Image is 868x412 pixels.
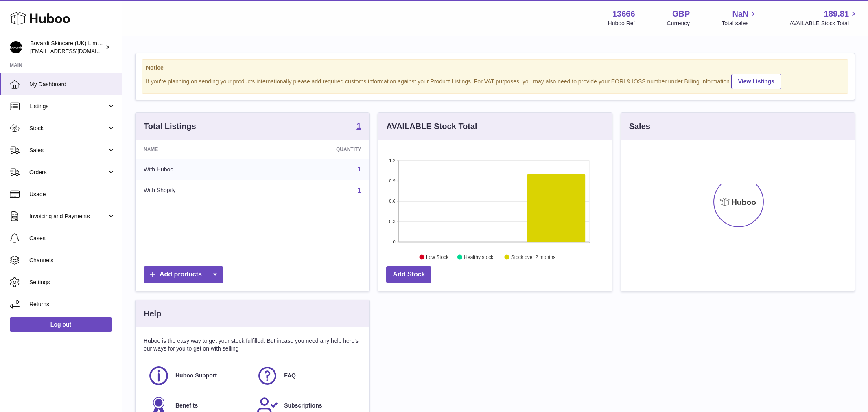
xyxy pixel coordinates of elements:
[29,103,107,110] span: Listings
[731,74,781,89] a: View Listings
[667,20,690,27] div: Currency
[29,300,116,308] span: Returns
[262,140,370,159] th: Quantity
[284,402,322,410] span: Subscriptions
[146,64,844,72] strong: Notice
[144,121,196,132] h3: Total Listings
[175,402,198,410] span: Benefits
[144,337,361,353] p: Huboo is the easy way to get your stock fulfilled. But incase you need any help here's our ways f...
[356,122,361,130] strong: 1
[393,239,396,244] text: 0
[10,41,22,53] img: internalAdmin-13666@internal.huboo.com
[136,140,262,159] th: Name
[30,39,103,55] div: Bovardi Skincare (UK) Limited
[732,9,748,20] span: NaN
[357,166,361,173] a: 1
[612,9,635,20] strong: 13666
[284,372,296,379] span: FAQ
[386,121,477,132] h3: AVAILABLE Stock Total
[29,213,107,220] span: Invoicing and Payments
[389,219,396,224] text: 0.3
[389,178,396,183] text: 0.9
[144,308,161,319] h3: Help
[29,278,116,286] span: Settings
[146,72,844,89] div: If you're planning on sending your products internationally please add required customs informati...
[29,81,116,88] span: My Dashboard
[144,266,223,283] a: Add products
[29,191,116,198] span: Usage
[148,365,248,387] a: Huboo Support
[824,9,849,20] span: 189.81
[29,256,116,264] span: Channels
[608,20,635,27] div: Huboo Ref
[175,372,217,379] span: Huboo Support
[386,266,431,283] a: Add Stock
[789,9,858,27] a: 189.81 AVAILABLE Stock Total
[389,158,396,163] text: 1.2
[136,159,262,180] td: With Huboo
[789,20,858,27] span: AVAILABLE Stock Total
[256,365,357,387] a: FAQ
[357,187,361,194] a: 1
[30,48,120,54] span: [EMAIL_ADDRESS][DOMAIN_NAME]
[29,125,107,132] span: Stock
[29,147,107,154] span: Sales
[629,121,650,132] h3: Sales
[356,122,361,131] a: 1
[672,9,690,20] strong: GBP
[426,254,449,260] text: Low Stock
[136,180,262,201] td: With Shopify
[511,254,555,260] text: Stock over 2 months
[464,254,494,260] text: Healthy stock
[29,169,107,176] span: Orders
[722,20,758,27] span: Total sales
[29,234,116,242] span: Cases
[10,317,112,332] a: Log out
[722,9,758,27] a: NaN Total sales
[389,199,396,204] text: 0.6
